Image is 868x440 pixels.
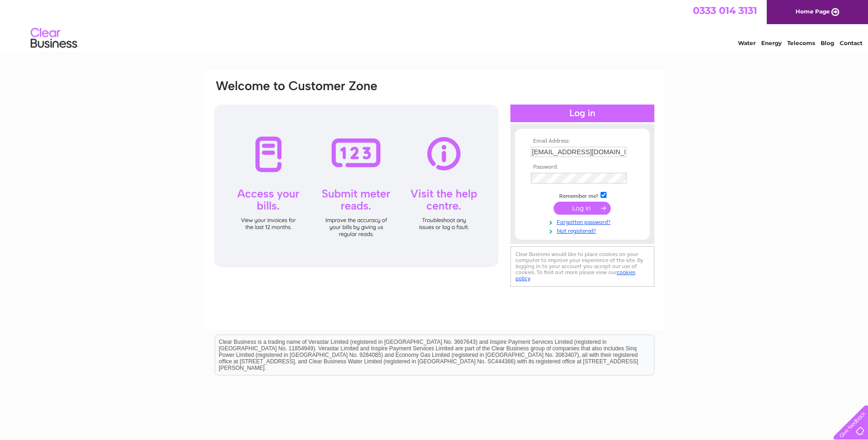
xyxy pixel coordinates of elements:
a: Energy [761,39,782,46]
a: Not registered? [531,226,636,235]
div: Clear Business would like to place cookies on your computer to improve your experience of the sit... [510,246,654,287]
a: Forgotten password? [531,217,636,226]
th: Password: [529,164,636,171]
a: Water [738,39,756,46]
a: Telecoms [787,39,815,46]
img: logo.png [30,24,78,53]
th: Email Address: [529,138,636,144]
div: Clear Business is a trading name of Verastar Limited (registered in [GEOGRAPHIC_DATA] No. 3667643... [215,5,654,45]
a: 0333 014 3131 [693,5,757,16]
a: Blog [821,39,834,46]
a: Contact [840,39,862,46]
input: Submit [554,202,611,215]
td: Remember me? [529,190,636,200]
a: cookies policy [516,269,635,282]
